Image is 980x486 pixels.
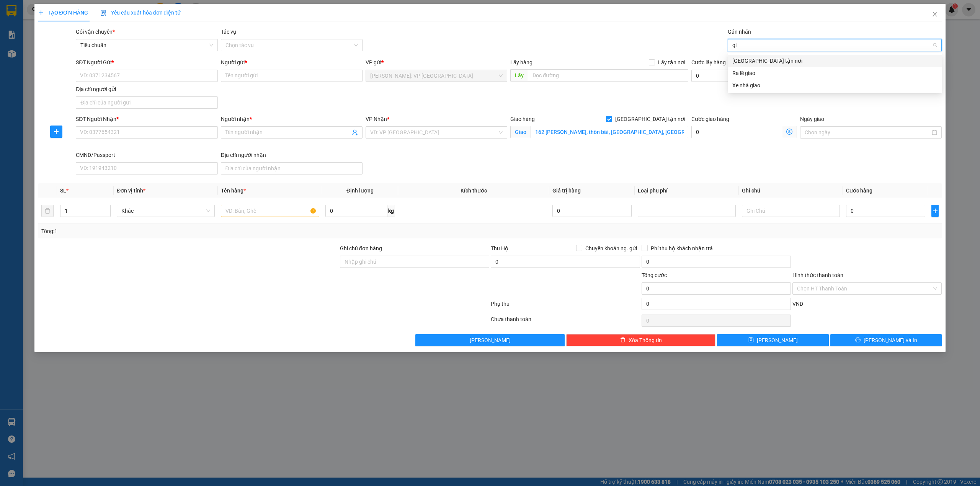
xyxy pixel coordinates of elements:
span: plus [932,208,938,214]
span: Tên hàng [221,188,246,194]
span: save [748,337,754,343]
img: icon [100,10,106,16]
button: plus [931,205,939,217]
input: Ngày giao [805,128,930,137]
input: Địa chỉ của người nhận [221,162,363,175]
span: Lấy hàng [510,59,532,65]
strong: PHIẾU DÁN LÊN HÀNG [54,3,155,14]
th: Ghi chú [739,183,843,198]
button: plus [50,126,62,138]
span: kg [387,205,395,217]
span: Phí thu hộ khách nhận trả [648,244,716,253]
span: Lấy [510,69,528,82]
input: VD: Bàn, Ghế [221,205,319,217]
input: Gán nhãn [732,41,738,50]
div: Địa chỉ người nhận [221,151,363,159]
div: VP gửi [366,58,507,67]
span: Xóa Thông tin [629,336,662,344]
div: Xe nhà giao [732,81,938,90]
input: Ghi Chú [742,205,840,217]
span: TẠO ĐƠN HÀNG [38,10,88,16]
div: CMND/Passport [76,151,217,159]
div: Người nhận [221,115,363,123]
span: Định lượng [346,188,374,194]
span: Giao [510,126,531,138]
input: 0 [552,205,632,217]
span: [GEOGRAPHIC_DATA] tận nơi [612,115,688,123]
div: SĐT Người Nhận [76,115,217,123]
span: dollar-circle [786,129,792,135]
label: Cước giao hàng [691,116,729,122]
strong: CSKH: [21,26,41,33]
span: plus [51,129,62,135]
div: Ra lễ giao [732,69,938,77]
span: user-add [352,129,358,135]
span: Giá trị hàng [552,188,581,194]
span: Cước hàng [846,188,872,194]
span: delete [620,337,626,343]
div: Xe nhà giao [728,79,942,91]
input: Cước lấy hàng [691,70,797,82]
label: Cước lấy hàng [691,59,726,65]
label: Hình thức thanh toán [792,272,843,278]
span: Đơn vị tính [117,188,145,194]
span: plus [38,10,44,15]
span: [PHONE_NUMBER] [3,26,58,39]
button: Close [924,4,946,25]
span: CÔNG TY TNHH CHUYỂN PHÁT NHANH BẢO AN [60,26,153,40]
span: Giao hàng [510,116,535,122]
span: [PERSON_NAME] [757,336,798,344]
label: Tác vụ [221,29,236,35]
button: deleteXóa Thông tin [566,334,715,346]
div: Ra lễ giao [728,67,942,79]
input: Giao tận nơi [531,126,688,138]
span: VND [792,301,803,307]
span: printer [855,337,861,343]
span: Tổng cước [642,272,667,278]
span: Chuyển khoản ng. gửi [582,244,640,253]
button: [PERSON_NAME] [415,334,565,346]
span: SL [60,188,66,194]
span: VP Nhận [366,116,387,122]
input: Địa chỉ của người gửi [76,96,217,109]
div: Địa chỉ người gửi [76,85,217,93]
div: Phụ thu [490,300,641,313]
span: Lấy tận nơi [655,58,688,67]
input: Ghi chú đơn hàng [340,256,489,268]
label: Ngày giao [800,116,824,122]
span: Yêu cầu xuất hóa đơn điện tử [100,10,181,16]
span: [PERSON_NAME] [470,336,511,344]
span: Tiêu chuẩn [80,39,213,51]
div: SĐT Người Gửi [76,58,217,67]
div: Chưa thanh toán [490,315,641,328]
span: Thu Hộ [491,245,508,251]
th: Loại phụ phí [635,183,739,198]
span: Mã đơn: HQTP1110250007 [3,46,118,57]
button: printer[PERSON_NAME] và In [830,334,942,346]
button: save[PERSON_NAME] [717,334,829,346]
label: Gán nhãn [728,29,751,35]
span: [PERSON_NAME] và In [864,336,917,344]
input: Dọc đường [528,69,688,82]
button: delete [41,205,54,217]
div: [GEOGRAPHIC_DATA] tận nơi [732,57,938,65]
span: Hồ Chí Minh: VP Quận Tân Phú [370,70,503,82]
div: Giao tận nơi [728,55,942,67]
div: Người gửi [221,58,363,67]
span: Kích thước [461,188,487,194]
span: Khác [121,205,210,217]
span: close [932,11,938,17]
label: Ghi chú đơn hàng [340,245,382,251]
span: Ngày in phiếu: 11:04 ngày [51,15,157,23]
span: Gói vận chuyển [76,29,115,35]
div: Tổng: 1 [41,227,378,235]
input: Cước giao hàng [691,126,782,138]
